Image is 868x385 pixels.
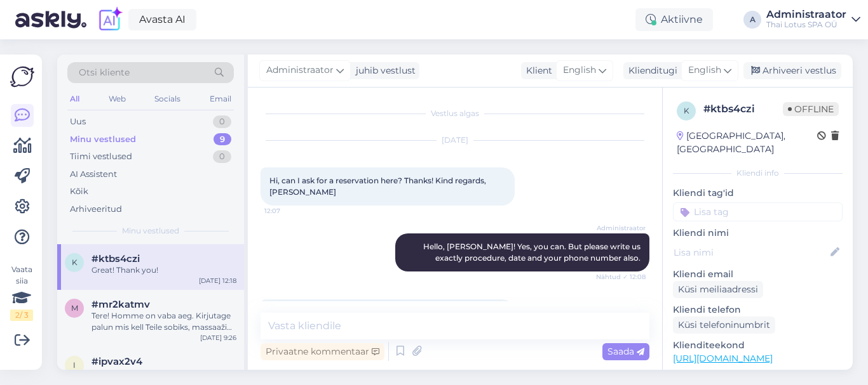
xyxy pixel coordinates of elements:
div: Küsi meiliaadressi [673,281,763,298]
p: Kliendi tag'id [673,186,843,200]
p: Kliendi email [673,268,843,281]
span: Hi, can I ask for a reservation here? Thanks! Kind regards, [PERSON_NAME] [269,176,488,197]
span: Nähtud ✓ 12:08 [596,272,646,282]
div: [DATE] 9:26 [200,333,236,343]
div: Klienditugi [623,64,677,77]
span: #mr2katmv [92,299,150,310]
div: 0 [213,150,231,163]
span: Administraator [597,223,646,233]
div: Email [207,91,234,107]
div: Vaata siia [10,264,33,321]
span: Minu vestlused [122,225,179,237]
span: Hello, [PERSON_NAME]! Yes, you can. But please write us exactly procedure, date and your phone nu... [423,242,642,263]
div: 9 [214,133,231,146]
div: Socials [152,91,183,107]
div: # ktbs4czi [703,101,783,117]
img: Askly Logo [10,65,34,89]
div: [GEOGRAPHIC_DATA], [GEOGRAPHIC_DATA] [677,129,817,156]
div: juhib vestlust [351,64,416,77]
p: Kliendi nimi [673,226,843,240]
div: Minu vestlused [70,133,136,146]
span: m [71,303,78,313]
div: Administraator [766,10,846,20]
div: Thai Lotus SPA OÜ [766,20,846,30]
a: [URL][DOMAIN_NAME] [673,353,773,364]
div: [DATE] 12:18 [199,276,236,285]
a: AdministraatorThai Lotus SPA OÜ [766,10,860,30]
span: #ktbs4czi [92,253,140,264]
div: Vestlus algas [261,108,649,119]
input: Lisa tag [673,202,843,221]
div: Tere! Homme on vaba aeg. Kirjutage palun mis kell Teile sobiks, massaaži kestvus ning nimi ja tel... [92,310,236,333]
div: Tiimi vestlused [70,150,132,163]
div: Ok [92,367,236,379]
div: Kõik [70,185,88,198]
div: AI Assistent [70,168,117,181]
div: 0 [213,115,231,128]
div: Uus [70,115,86,128]
div: Kliendi info [673,167,843,179]
div: Arhiveeritud [70,203,122,216]
span: Administraator [266,63,334,77]
div: 2 / 3 [10,310,33,321]
span: k [72,258,78,267]
span: k [684,106,689,115]
div: Klient [521,64,552,77]
div: [DATE] [261,134,649,146]
div: Arhiveeri vestlus [743,62,841,79]
a: Avasta AI [128,9,196,30]
img: explore-ai [97,6,123,33]
span: #ipvax2v4 [92,356,142,367]
div: All [67,91,82,107]
div: Aktiivne [635,8,713,31]
p: Kliendi telefon [673,303,843,316]
div: Web [106,91,128,107]
p: Vaata edasi ... [673,369,843,381]
div: A [743,11,761,29]
span: English [563,63,596,77]
div: Privaatne kommentaar [261,343,384,360]
span: Otsi kliente [79,66,130,79]
p: Klienditeekond [673,339,843,352]
span: i [73,360,76,370]
span: Offline [783,102,839,116]
div: Great! Thank you! [92,264,236,276]
input: Lisa nimi [674,245,828,259]
span: Saada [607,346,644,357]
div: Küsi telefoninumbrit [673,316,775,334]
span: 12:07 [264,206,312,216]
span: English [688,63,721,77]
